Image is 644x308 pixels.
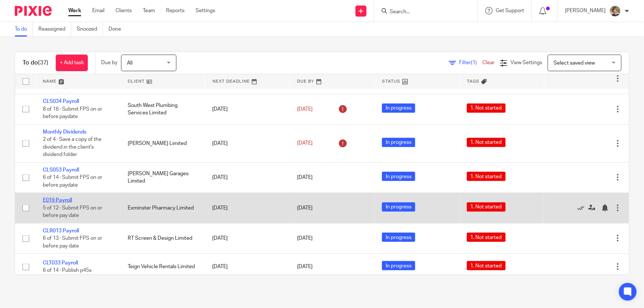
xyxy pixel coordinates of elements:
span: View Settings [510,60,542,65]
td: [PERSON_NAME] Garages Limited [120,162,205,193]
span: In progress [382,261,415,270]
span: [DATE] [297,264,313,269]
a: Monthly Dividends [43,129,86,135]
td: [DATE] [205,254,290,280]
a: + Add task [56,55,88,71]
span: (1) [471,60,477,65]
span: In progress [382,203,415,212]
span: [DATE] [297,141,313,146]
span: 6 of 13 · Submit FPS on or before pay date [43,236,102,249]
a: Work [68,7,81,14]
td: [DATE] [205,124,290,162]
span: Get Support [496,8,524,13]
td: RT Screen & Design Limited [120,223,205,253]
a: CLR013 Payroll [43,228,79,233]
span: [DATE] [297,107,313,112]
span: 6 of 14 · Submit FPS on or before paydate [43,175,102,188]
span: 1. Not started [467,138,506,147]
span: [DATE] [297,175,313,180]
input: Search [389,9,455,15]
span: [DATE] [297,236,313,241]
td: [DATE] [205,193,290,223]
span: All [127,60,132,66]
span: In progress [382,138,415,147]
a: Team [143,7,155,14]
a: Clear [482,60,495,65]
td: Exminster Pharmacy Limited [120,193,205,223]
a: Clients [116,7,132,14]
span: 1. Not started [467,233,506,242]
span: (37) [38,60,48,66]
span: 1. Not started [467,261,506,270]
a: CLS053 Payroll [43,167,79,173]
td: [DATE] [205,223,290,253]
span: 5 of 12 · Submit FPS on or before pay date [43,205,102,218]
a: Snoozed [77,22,103,37]
a: Reassigned [38,22,71,37]
td: South West Plumbing Services Limited [120,94,205,124]
span: 1. Not started [467,172,506,181]
a: E019 Payroll [43,198,72,203]
a: Reports [166,7,185,14]
h1: To do [23,59,48,67]
span: Tags [467,79,479,83]
span: In progress [382,172,415,181]
a: Settings [196,7,215,14]
td: [DATE] [205,162,290,193]
a: Email [92,7,104,14]
a: CLT033 Payroll [43,260,78,266]
td: Teign Vehicle Rentals Limited [120,254,205,280]
a: Done [109,22,127,37]
a: To do [15,22,33,37]
span: 1. Not started [467,203,506,212]
td: [DATE] [205,94,290,124]
a: Mark as done [577,204,588,212]
span: 2 of 4 · Save a copy of the dividend in the client's dividend folder [43,137,101,157]
span: In progress [382,104,415,113]
td: [PERSON_NAME] Limited [120,124,205,162]
img: Pixie [15,6,52,16]
span: In progress [382,233,415,242]
span: 6 of 14 · Publish p45s [43,268,92,273]
img: High%20Res%20Andrew%20Price%20Accountants_Poppy%20Jakes%20photography-1142.jpg [609,5,621,17]
p: Due by [101,59,117,66]
span: Select saved view [554,60,595,66]
span: Filter [459,60,482,65]
span: [DATE] [297,205,313,211]
span: 8 of 16 · Submit FPS on or before paydate [43,107,102,120]
span: 1. Not started [467,104,506,113]
a: CLS034 Payroll [43,99,79,104]
p: [PERSON_NAME] [565,7,606,14]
